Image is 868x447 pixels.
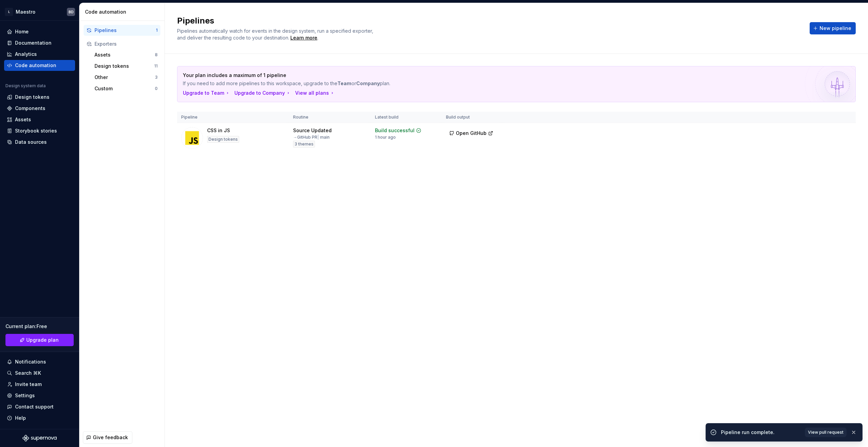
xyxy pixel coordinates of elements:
[154,63,158,69] div: 11
[4,92,75,103] a: Design tokens
[183,72,802,79] p: Your plan includes a maximum of 1 pipeline
[92,72,160,83] button: Other3
[15,358,46,365] div: Notifications
[5,334,74,346] a: Upgrade plan
[1,4,78,19] button: LMaestroBD
[442,112,502,123] th: Build output
[4,103,75,114] a: Components
[15,403,54,410] div: Contact support
[295,90,335,96] button: View all plans
[95,41,158,47] div: Exporters
[805,428,847,437] a: View pull request
[15,105,45,112] div: Components
[15,415,26,421] div: Help
[93,434,128,441] span: Give feedback
[820,25,851,32] span: New pipeline
[156,28,158,33] div: 1
[26,337,59,343] span: Upgrade plan
[4,390,75,401] a: Settings
[183,80,802,87] p: If you need to add more pipelines to this workspace, upgrade to the or plan.
[15,116,31,123] div: Assets
[23,435,57,442] svg: Supernova Logo
[4,368,75,379] button: Search ⌘K
[721,429,801,436] div: Pipeline run complete.
[4,413,75,423] button: Help
[15,370,41,376] div: Search ⌘K
[375,127,415,134] div: Build successful
[155,52,158,58] div: 8
[293,127,332,134] div: Source Updated
[5,83,46,89] div: Design system data
[5,323,74,330] div: Current plan : Free
[95,85,155,92] div: Custom
[95,63,154,70] div: Design tokens
[4,379,75,390] a: Invite team
[4,125,75,136] a: Storybook stories
[375,135,396,140] div: 1 hour ago
[456,130,487,137] span: Open GitHub
[84,25,160,36] button: Pipelines1
[155,86,158,91] div: 0
[4,49,75,60] a: Analytics
[15,94,49,101] div: Design tokens
[4,26,75,37] a: Home
[317,135,319,140] span: |
[356,80,380,86] strong: Company
[15,62,56,69] div: Code automation
[446,131,496,137] a: Open GitHub
[15,40,52,46] div: Documentation
[294,141,314,147] span: 3 themes
[337,80,351,86] strong: Team
[810,22,856,34] button: New pipeline
[293,135,330,140] div: → GitHub PR main
[4,37,75,48] a: Documentation
[5,8,13,16] div: L
[446,127,496,139] button: Open GitHub
[371,112,442,123] th: Latest build
[92,83,160,94] button: Custom0
[4,137,75,148] a: Data sources
[4,114,75,125] a: Assets
[207,127,230,134] div: CSS in JS
[15,28,29,35] div: Home
[4,356,75,367] button: Notifications
[15,127,57,134] div: Storybook stories
[15,392,35,399] div: Settings
[808,430,843,435] span: View pull request
[15,51,37,58] div: Analytics
[155,75,158,80] div: 3
[15,381,42,388] div: Invite team
[177,112,289,123] th: Pipeline
[83,431,132,444] button: Give feedback
[234,90,291,96] button: Upgrade to Company
[290,34,317,41] a: Learn more
[69,9,74,15] div: BD
[289,35,318,41] span: .
[95,51,155,58] div: Assets
[177,28,375,41] span: Pipelines automatically watch for events in the design system, run a specified exporter, and deli...
[95,27,156,34] div: Pipelines
[4,401,75,412] button: Contact support
[15,139,47,145] div: Data sources
[183,90,230,96] button: Upgrade to Team
[92,49,160,60] button: Assets8
[207,136,239,143] div: Design tokens
[289,112,371,123] th: Routine
[92,61,160,72] button: Design tokens11
[85,9,162,15] div: Code automation
[177,15,801,26] h2: Pipelines
[16,9,35,15] div: Maestro
[95,74,155,81] div: Other
[4,60,75,71] a: Code automation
